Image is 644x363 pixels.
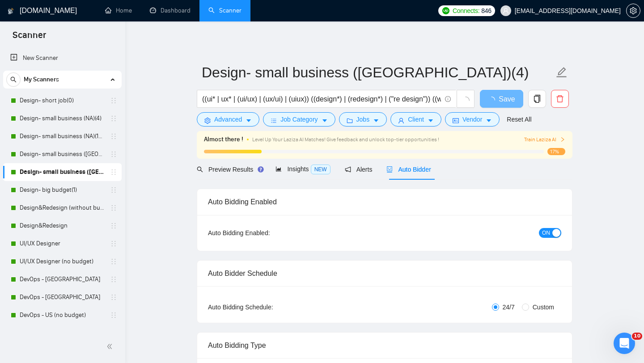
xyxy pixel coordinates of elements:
[110,276,117,283] span: holder
[246,117,252,124] span: caret-down
[556,67,568,78] span: edit
[150,7,191,14] a: dashboardDashboard
[453,117,459,124] span: idcard
[445,112,500,127] button: idcardVendorcaret-down
[252,136,439,143] span: Level Up Your Laziza AI Matches! Give feedback and unlock top-tier opportunities !
[524,135,565,144] button: Train Laziza AI
[208,228,326,238] div: Auto Bidding Enabled:
[20,253,105,270] a: UI/UX Designer (no budget)
[106,342,115,351] span: double-left
[7,76,20,83] span: search
[208,302,326,312] div: Auto Bidding Schedule:
[204,117,211,124] span: setting
[214,114,242,124] span: Advanced
[481,6,491,16] span: 846
[428,117,434,124] span: caret-down
[462,114,482,124] span: Vendor
[110,240,117,247] span: holder
[8,4,14,18] img: logo
[551,90,569,108] button: delete
[20,306,105,324] a: DevOps - US (no budget)
[488,97,499,104] span: loading
[197,166,261,173] span: Preview Results
[20,217,105,235] a: Design&Redesign
[442,7,449,14] img: upwork-logo.png
[626,7,640,14] a: setting
[3,49,122,67] li: New Scanner
[499,93,515,105] span: Save
[10,49,114,67] a: New Scanner
[20,235,105,253] a: UI/UX Designer
[110,151,117,158] span: holder
[110,186,117,194] span: holder
[390,112,441,127] button: userClientcaret-down
[5,29,53,47] span: Scanner
[110,312,117,319] span: holder
[499,302,518,312] span: 24/7
[20,270,105,288] a: DevOps - [GEOGRAPHIC_DATA]
[197,112,259,127] button: settingAdvancedcaret-down
[208,261,561,286] div: Auto Bidder Schedule
[386,166,393,173] span: robot
[110,258,117,265] span: holder
[263,112,335,127] button: barsJob Categorycaret-down
[204,135,243,144] span: Almost there !
[105,7,132,14] a: homeHome
[24,71,59,89] span: My Scanners
[6,72,21,87] button: search
[507,114,531,124] a: Reset All
[257,165,265,173] div: Tooltip anchor
[275,165,330,173] span: Insights
[373,117,379,124] span: caret-down
[20,199,105,217] a: Design&Redesign (without budget)
[322,117,328,124] span: caret-down
[560,137,565,142] span: right
[462,97,470,105] span: loading
[445,96,451,102] span: info-circle
[20,110,105,127] a: Design- small business (NA)(4)
[110,329,117,337] span: holder
[110,169,117,176] span: holder
[547,148,565,155] span: 17%
[480,90,523,108] button: Save
[408,114,424,124] span: Client
[20,145,105,163] a: Design- small business ([GEOGRAPHIC_DATA])(15$)
[626,4,640,18] button: setting
[208,189,561,215] div: Auto Bidding Enabled
[386,166,431,173] span: Auto Bidder
[280,114,318,124] span: Job Category
[551,95,568,103] span: delete
[202,61,554,84] input: Scanner name...
[110,204,117,211] span: holder
[614,333,635,354] iframe: Intercom live chat
[345,166,373,173] span: Alerts
[345,166,351,173] span: notification
[20,127,105,145] a: Design- small business (NA)(15$)
[542,228,550,238] span: ON
[197,166,203,173] span: search
[110,115,117,122] span: holder
[110,133,117,140] span: holder
[110,97,117,104] span: holder
[20,92,105,110] a: Design- short job(0)
[275,166,282,172] span: area-chart
[110,222,117,229] span: holder
[347,117,353,124] span: folder
[20,324,105,342] a: DevOps - Europe (no budget)
[627,7,640,14] span: setting
[453,6,479,16] span: Connects:
[486,117,492,124] span: caret-down
[356,114,370,124] span: Jobs
[208,333,561,358] div: Auto Bidding Type
[202,93,441,105] input: Search Freelance Jobs...
[339,112,387,127] button: folderJobscaret-down
[528,90,546,108] button: copy
[311,165,330,174] span: NEW
[503,8,509,14] span: user
[20,288,105,306] a: DevOps - [GEOGRAPHIC_DATA]
[20,181,105,199] a: Design- big budget(1)
[110,294,117,301] span: holder
[271,117,277,124] span: bars
[632,333,642,340] span: 10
